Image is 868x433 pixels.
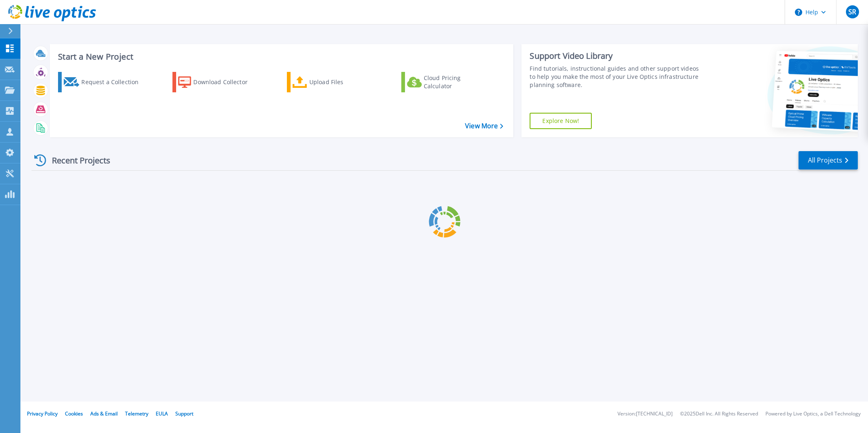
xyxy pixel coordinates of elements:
[81,74,147,90] div: Request a Collection
[424,74,489,90] div: Cloud Pricing Calculator
[31,150,121,170] div: Recent Projects
[680,411,758,417] li: © 2025 Dell Inc. All Rights Reserved
[27,410,58,417] a: Privacy Policy
[193,74,259,90] div: Download Collector
[156,410,168,417] a: EULA
[287,72,378,92] a: Upload Files
[530,113,592,129] a: Explore Now!
[848,9,856,15] span: SR
[530,51,702,61] div: Support Video Library
[58,72,149,92] a: Request a Collection
[799,151,858,170] a: All Projects
[65,410,83,417] a: Cookies
[617,411,673,417] li: Version: [TECHNICAL_ID]
[401,72,492,92] a: Cloud Pricing Calculator
[172,72,264,92] a: Download Collector
[465,122,503,130] a: View More
[530,65,702,89] div: Find tutorials, instructional guides and other support videos to help you make the most of your L...
[90,410,118,417] a: Ads & Email
[58,52,503,61] h3: Start a New Project
[125,410,148,417] a: Telemetry
[175,410,193,417] a: Support
[765,411,861,417] li: Powered by Live Optics, a Dell Technology
[309,74,375,90] div: Upload Files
